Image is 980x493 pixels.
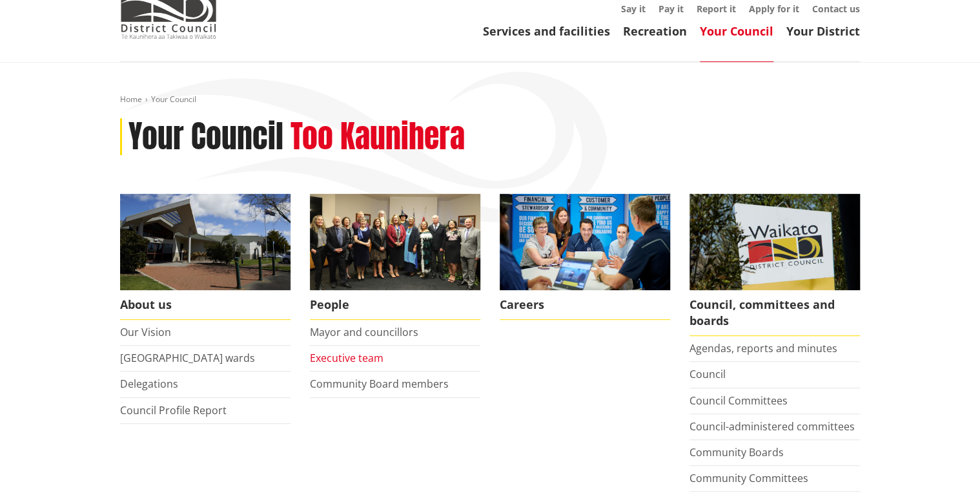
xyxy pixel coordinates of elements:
[291,118,465,156] h2: Too Kaunihera
[749,3,799,15] a: Apply for it
[120,377,178,391] a: Delegations
[689,471,808,485] a: Community Committees
[689,419,855,434] a: Council-administered committees
[500,194,670,320] a: Careers
[689,367,726,381] a: Council
[151,94,196,105] span: Your Council
[310,351,383,365] a: Executive team
[700,23,773,39] a: Your Council
[120,290,291,320] span: About us
[689,290,860,336] span: Council, committees and boards
[310,194,480,320] a: 2022 Council People
[658,3,684,15] a: Pay it
[689,445,784,459] a: Community Boards
[310,290,480,320] span: People
[786,23,860,39] a: Your District
[689,393,788,408] a: Council Committees
[697,3,736,15] a: Report it
[689,341,837,355] a: Agendas, reports and minutes
[310,194,480,290] img: 2022 Council
[120,403,227,417] a: Council Profile Report
[310,377,449,391] a: Community Board members
[120,194,291,290] img: WDC Building 0015
[500,194,670,290] img: Office staff in meeting - Career page
[120,94,142,105] a: Home
[120,325,171,339] a: Our Vision
[120,94,860,105] nav: breadcrumb
[621,3,646,15] a: Say it
[483,23,610,39] a: Services and facilities
[689,194,860,336] a: Waikato-District-Council-sign Council, committees and boards
[120,351,255,365] a: [GEOGRAPHIC_DATA] wards
[689,194,860,290] img: Waikato-District-Council-sign
[500,290,670,320] span: Careers
[128,118,283,156] h1: Your Council
[812,3,860,15] a: Contact us
[120,194,291,320] a: WDC Building 0015 About us
[310,325,418,339] a: Mayor and councillors
[623,23,687,39] a: Recreation
[921,439,967,485] iframe: Messenger Launcher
